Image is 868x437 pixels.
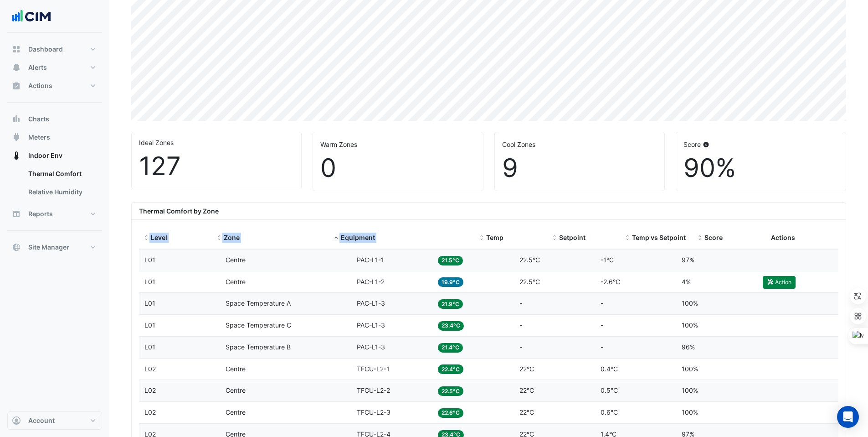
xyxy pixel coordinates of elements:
[438,408,463,418] span: 22.6°C
[682,386,698,394] span: 100%
[226,321,291,329] span: Space Temperature C
[226,408,246,416] span: Centre
[28,209,53,218] span: Reports
[601,321,603,329] span: -
[226,386,246,394] span: Centre
[28,63,47,72] span: Alerts
[682,365,698,373] span: 100%
[144,256,155,264] span: L01
[226,278,246,286] span: Centre
[502,153,657,183] div: 9
[139,151,294,182] div: 127
[683,153,838,183] div: 90%
[12,45,21,54] app-icon: Dashboard
[28,45,63,54] span: Dashboard
[28,416,55,425] span: Account
[601,278,620,286] span: -2.6°C
[357,278,385,286] span: PAC-L1-2
[226,256,246,264] span: Centre
[28,243,69,252] span: Site Manager
[682,299,698,307] span: 100%
[601,299,603,307] span: -
[601,256,614,264] span: -1°C
[7,411,102,430] button: Account
[601,386,618,394] span: 0.5°C
[226,365,246,373] span: Centre
[357,365,390,373] span: TFCU-L2-1
[226,299,291,307] span: Space Temperature A
[519,256,540,264] span: 22.5°C
[502,140,657,149] div: Cool Zones
[320,140,475,149] div: Warm Zones
[12,209,21,218] app-icon: Reports
[12,133,21,142] app-icon: Meters
[144,408,156,416] span: L02
[151,234,167,241] span: Level
[28,133,50,142] span: Meters
[144,386,156,394] span: L02
[12,81,21,90] app-icon: Actions
[139,207,219,215] b: Thermal Comfort by Zone
[357,299,385,307] span: PAC-L1-3
[139,138,294,147] div: Ideal Zones
[486,234,503,241] span: Temp
[341,234,375,241] span: Equipment
[28,151,62,160] span: Indoor Env
[7,77,102,95] button: Actions
[7,146,102,165] button: Indoor Env
[21,165,102,183] a: Thermal Comfort
[438,386,463,396] span: 22.5°C
[632,234,686,241] span: Temp vs Setpoint
[7,110,102,128] button: Charts
[144,299,155,307] span: L01
[519,408,534,416] span: 22°C
[11,7,52,26] img: Company Logo
[682,343,695,351] span: 96%
[682,278,691,286] span: 4%
[7,205,102,223] button: Reports
[144,365,156,373] span: L02
[12,243,21,252] app-icon: Site Manager
[12,63,21,72] app-icon: Alerts
[704,234,723,241] span: Score
[601,343,603,351] span: -
[320,153,475,183] div: 0
[12,114,21,124] app-icon: Charts
[438,277,463,287] span: 19.9°C
[771,234,795,241] span: Actions
[7,58,102,77] button: Alerts
[682,321,698,329] span: 100%
[837,406,859,428] div: Open Intercom Messenger
[357,343,385,351] span: PAC-L1-3
[28,81,52,90] span: Actions
[683,140,838,149] div: Score
[226,343,291,351] span: Space Temperature B
[224,234,240,241] span: Zone
[144,278,155,286] span: L01
[519,386,534,394] span: 22°C
[438,364,463,374] span: 22.4°C
[7,165,102,205] div: Indoor Env
[519,343,522,351] span: -
[601,365,618,373] span: 0.4°C
[21,183,102,201] a: Relative Humidity
[438,299,463,309] span: 21.9°C
[28,114,49,124] span: Charts
[682,256,694,264] span: 97%
[144,321,155,329] span: L01
[519,278,540,286] span: 22.5°C
[12,151,21,160] app-icon: Indoor Env
[519,299,522,307] span: -
[357,386,390,394] span: TFCU-L2-2
[763,276,796,289] button: Action
[682,408,698,416] span: 100%
[357,408,390,416] span: TFCU-L2-3
[438,343,463,353] span: 21.4°C
[559,234,586,241] span: Setpoint
[7,238,102,256] button: Site Manager
[438,321,464,331] span: 23.4°C
[7,40,102,58] button: Dashboard
[601,408,618,416] span: 0.6°C
[357,321,385,329] span: PAC-L1-3
[519,321,522,329] span: -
